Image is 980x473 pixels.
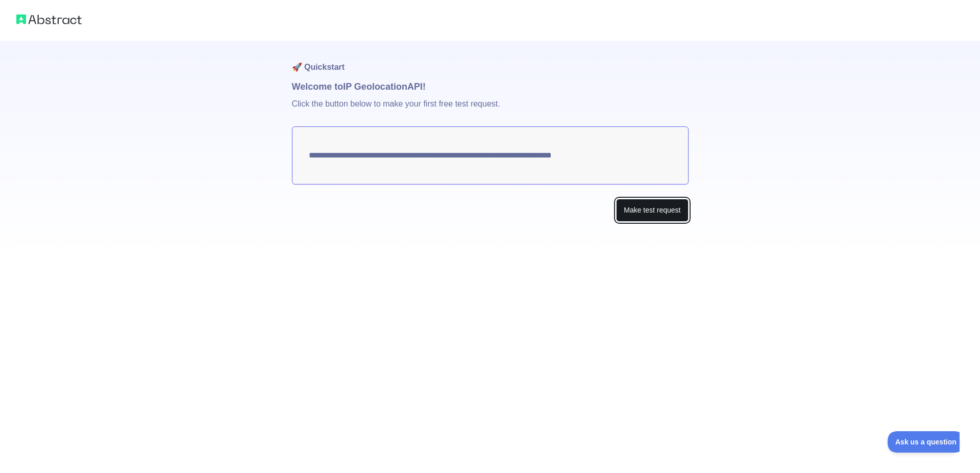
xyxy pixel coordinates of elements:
[616,199,688,222] button: Make test request
[292,94,689,126] p: Click the button below to make your first free test request.
[292,80,689,94] h1: Welcome to IP Geolocation API!
[292,41,689,80] h1: 🚀 Quickstart
[16,12,82,27] img: Abstract logo
[888,431,960,453] iframe: Toggle Customer Support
